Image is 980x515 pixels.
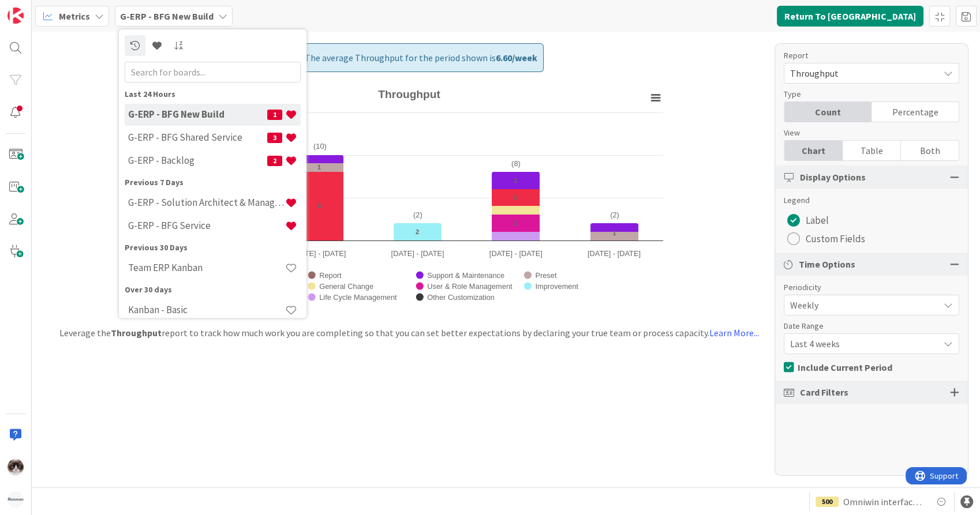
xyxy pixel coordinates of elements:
div: Table [843,141,901,160]
b: G-ERP - BFG New Build [120,10,214,22]
text: Improvement [535,282,578,291]
span: Last 4 weeks [790,336,933,352]
h4: G-ERP - BFG New Build [128,109,267,121]
button: Label [784,211,832,230]
text: 1 [317,164,321,171]
text: General Change [319,282,373,291]
div: Last 24 Hours [125,88,301,100]
text: Preset [535,271,556,280]
text: 2 [514,177,517,184]
text: 2 [514,194,517,201]
div: Date Range [784,320,948,332]
div: Type [784,88,948,100]
div: Previous 30 Days [125,242,301,254]
h4: G-ERP - Backlog [128,155,267,167]
h4: G-ERP - BFG Shared Service [128,132,267,144]
text: Life Cycle Management [319,293,397,302]
span: Metrics [59,9,90,23]
span: Card Filters [800,385,848,399]
span: Label [806,212,829,229]
text: (10) [313,142,327,151]
span: Omniwin interface HCN Test [843,495,925,509]
text: [DATE] - [DATE] [587,249,640,258]
span: Time Options [799,257,855,271]
img: Kv [8,459,24,475]
div: Previous 7 Days [125,176,301,189]
span: Include Current Period [798,359,892,376]
span: Throughput [790,65,933,81]
text: 1 [612,230,616,236]
b: 6.60 / week [496,52,537,63]
text: 8 [317,202,321,209]
span: The average Throughput for the period shown is [305,44,537,72]
text: (2) [413,210,422,219]
text: [DATE] - [DATE] [391,249,444,258]
span: 1 [267,110,282,120]
div: Over 30 days [125,284,301,296]
text: 2 [514,220,517,227]
div: Percentage [871,102,959,122]
h4: Team ERP Kanban [128,262,285,274]
text: (2) [610,210,619,219]
text: [DATE] - [DATE] [489,249,542,258]
text: User & Role Management [427,282,513,291]
button: Return To [GEOGRAPHIC_DATA] [777,6,923,27]
span: 2 [267,156,282,166]
text: Report [319,271,342,280]
text: Throughput [378,88,440,100]
input: Search for boards... [125,62,301,82]
div: View [784,127,948,139]
div: Both [901,141,959,160]
img: avatar [8,491,24,508]
button: Custom Fields [784,230,869,248]
h4: Kanban - Basic [128,305,285,316]
text: [DATE] - [DATE] [293,249,346,258]
text: Other Customization [427,293,495,302]
h4: G-ERP - Solution Architect & Management [128,197,285,209]
div: 500 [816,497,839,507]
div: Chart [784,141,843,160]
div: Report [784,50,948,62]
span: Custom Fields [806,230,865,247]
h4: G-ERP - BFG Service [128,220,285,232]
div: Periodicity [784,281,948,294]
text: Support & Maintenance [427,271,504,280]
span: Support [24,2,53,16]
svg: Throughput [149,84,669,314]
div: Leverage the report to track how much work you are completing so that you can set better expectat... [36,326,782,340]
button: Include Current Period [784,359,892,376]
a: Learn More... [709,327,759,339]
span: 3 [267,133,282,143]
text: (8) [511,159,521,168]
span: Weekly [790,297,933,313]
div: Count [784,102,871,122]
div: Legend [784,194,959,206]
img: Visit kanbanzone.com [8,7,24,24]
b: Throughput [111,327,162,339]
text: 2 [416,228,419,235]
span: Display Options [800,170,866,184]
